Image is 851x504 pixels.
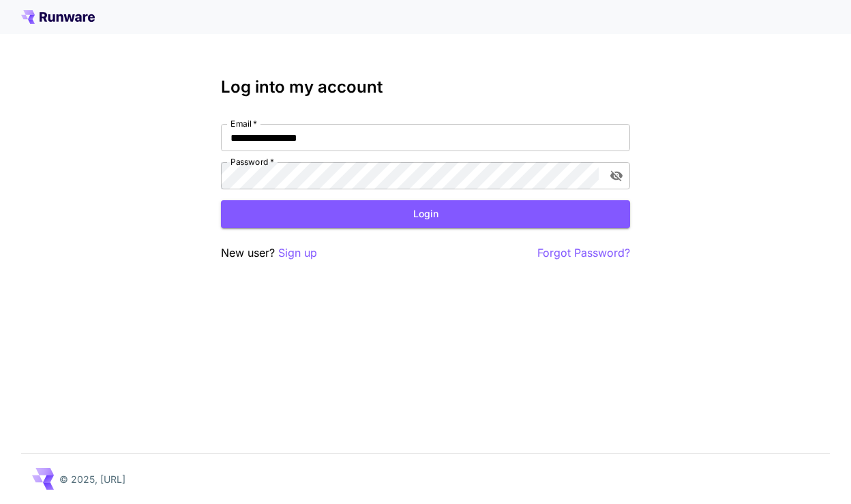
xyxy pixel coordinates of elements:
button: toggle password visibility [604,163,629,188]
p: New user? [221,245,317,262]
p: © 2025, [URL] [59,472,125,486]
h3: Log into my account [221,78,630,97]
button: Login [221,200,630,228]
label: Password [230,156,274,168]
button: Forgot Password? [537,245,630,262]
button: Sign up [278,245,317,262]
label: Email [230,118,257,129]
